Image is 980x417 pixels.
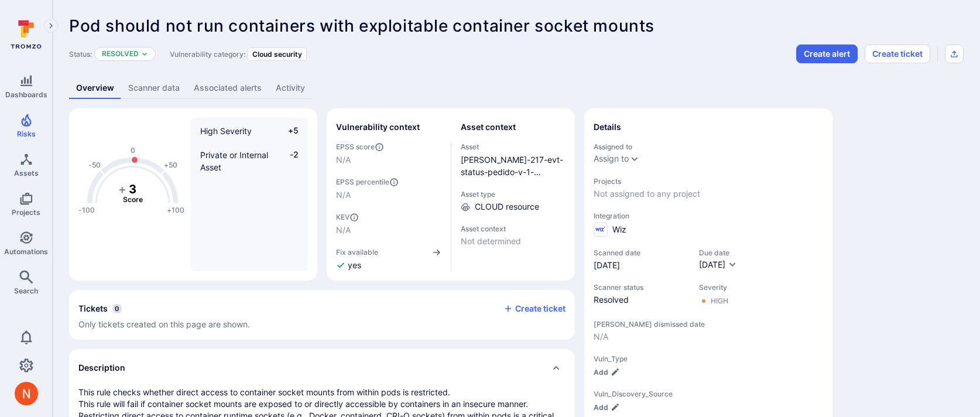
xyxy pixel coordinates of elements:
text: -50 [88,160,101,169]
h2: Asset context [461,121,516,133]
span: [DATE] [594,259,687,271]
span: Pod should not run containers with exploitable container socket mounts [69,16,655,36]
h2: Vulnerability context [336,121,420,133]
div: Collapse [69,290,575,340]
button: Create ticket [503,303,566,314]
a: Scanner data [121,77,187,99]
button: Expand navigation menu [44,19,58,33]
section: tickets card [69,290,575,340]
span: N/A [336,189,441,201]
span: Vuln_Discovery_Source [594,389,823,398]
span: N/A [336,154,441,166]
span: Only tickets created on this page are shown. [78,319,250,329]
button: Resolved [102,49,139,59]
span: Not determined [461,235,566,247]
span: +5 [276,125,299,137]
tspan: 3 [129,182,136,196]
span: Asset type [461,190,566,199]
h2: Tickets [78,303,108,315]
text: 0 [131,146,135,155]
div: Neeren Patki [15,382,38,405]
span: Vulnerability category: [170,50,245,59]
span: Not assigned to any project [594,188,823,200]
g: The vulnerability score is based on the parameters defined in the settings [109,182,156,204]
span: N/A [336,224,441,236]
span: Projects [594,177,823,186]
span: Asset context [461,224,566,233]
h2: Description [78,362,125,374]
button: Add [594,403,620,412]
span: [DATE] [699,259,725,269]
span: Wiz [612,224,626,235]
span: Assigned to [594,142,823,151]
span: KEV [336,213,441,222]
span: Scanned date [594,248,687,257]
button: Create ticket [865,45,930,63]
span: Risks [17,129,36,138]
text: +100 [167,206,184,214]
span: 0 [112,304,122,313]
span: Resolved [594,294,687,306]
a: Activity [269,77,312,99]
text: -100 [78,206,95,214]
button: Expand dropdown [141,50,148,57]
img: ACg8ocIprwjrgDQnDsNSk9Ghn5p5-B8DpAKWoJ5Gi9syOE4K59tr4Q=s96-c [15,382,38,405]
div: Due date field [699,248,737,271]
span: N/A [594,331,823,343]
i: Expand navigation menu [47,21,55,31]
span: Dashboards [5,90,47,99]
span: Assets [14,169,39,177]
a: pe-patria-217-evt-status-pedido-v-1-7fc65c9fbb-b9fnb [461,155,563,189]
span: Projects [12,208,40,217]
span: CLOUD resource [475,201,539,213]
span: Severity [699,283,728,292]
span: EPSS score [336,142,441,152]
h2: Details [594,121,621,133]
a: Overview [69,77,121,99]
tspan: + [118,182,126,196]
text: Score [123,195,143,204]
span: Search [14,286,38,295]
span: Status: [69,50,92,59]
button: Add [594,368,620,377]
span: [PERSON_NAME] dismissed date [594,320,823,329]
div: Export as CSV [945,45,964,63]
div: Vulnerability tabs [69,77,964,99]
span: Fix available [336,248,378,257]
a: Associated alerts [187,77,269,99]
text: +50 [164,160,177,169]
span: Integration [594,211,823,220]
div: High [711,296,728,306]
div: Collapse description [69,349,575,387]
button: [DATE] [699,259,737,271]
button: Expand dropdown [630,154,639,163]
div: Cloud security [248,47,307,61]
span: Private or Internal Asset [200,150,268,172]
span: yes [348,259,361,271]
button: Create alert [796,45,858,63]
span: Scanner status [594,283,687,292]
span: Vuln_Type [594,354,823,363]
span: -2 [276,149,299,173]
span: High Severity [200,126,252,136]
button: Assign to [594,154,629,163]
span: Automations [4,247,48,256]
span: Due date [699,248,737,257]
span: Asset [461,142,566,151]
span: EPSS percentile [336,177,441,187]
